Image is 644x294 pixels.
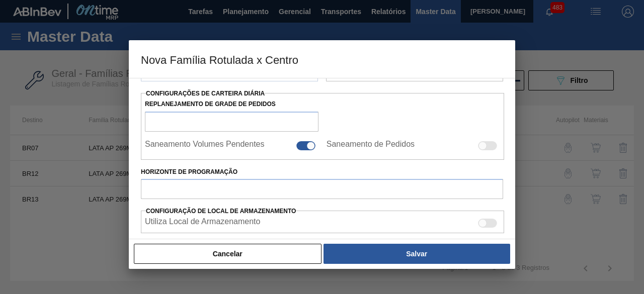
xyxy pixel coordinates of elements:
button: Salvar [324,244,510,264]
span: Configurações de Carteira Diária [146,90,265,97]
label: Horizonte de Programação [141,165,503,179]
label: Saneamento Volumes Pendentes [145,140,265,152]
label: Replanejamento de Grade de Pedidos [145,97,318,112]
span: Configuração de Local de Armazenamento [146,208,296,215]
button: Cancelar [134,244,321,264]
h3: Nova Família Rotulada x Centro [129,40,515,78]
label: Saneamento de Pedidos [327,140,415,152]
label: Quando ativada, o sistema irá exibir os estoques de diferentes locais de armazenamento. [145,217,260,229]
